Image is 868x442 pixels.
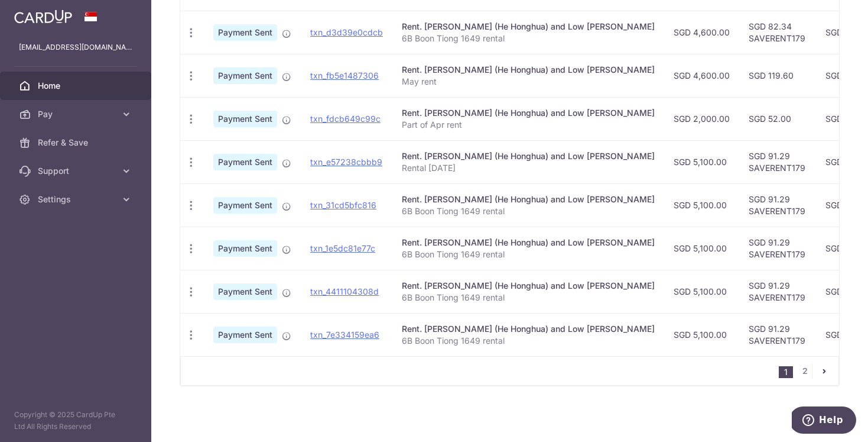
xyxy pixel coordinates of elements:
[310,70,379,80] a: txn_fb5e1487306
[739,227,816,270] td: SGD 91.29 SAVERENT179
[402,205,655,217] p: 6B Boon Tiong 1649 rental
[310,243,375,253] a: txn_1e5dc81e77c
[213,283,277,300] span: Payment Sent
[38,165,116,177] span: Support
[792,406,856,436] iframe: Opens a widget where you can find more information
[310,200,376,210] a: txn_31cd5bfc816
[402,292,655,304] p: 6B Boon Tiong 1649 rental
[310,286,379,296] a: txn_4411104308d
[213,154,277,170] span: Payment Sent
[402,335,655,347] p: 6B Boon Tiong 1649 rental
[402,323,655,335] div: Rent. [PERSON_NAME] (He Honghua) and Low [PERSON_NAME]
[664,270,739,313] td: SGD 5,100.00
[213,327,277,343] span: Payment Sent
[664,227,739,270] td: SGD 5,100.00
[402,249,655,260] p: 6B Boon Tiong 1649 rental
[739,313,816,356] td: SGD 91.29 SAVERENT179
[310,27,383,37] a: txn_d3d39e0cdcb
[402,64,655,76] div: Rent. [PERSON_NAME] (He Honghua) and Low [PERSON_NAME]
[739,97,816,140] td: SGD 52.00
[402,33,655,44] p: 6B Boon Tiong 1649 rental
[739,54,816,97] td: SGD 119.60
[402,162,655,174] p: Rental [DATE]
[402,119,655,131] p: Part of Apr rent
[19,41,132,53] p: [EMAIL_ADDRESS][DOMAIN_NAME]
[402,21,655,33] div: Rent. [PERSON_NAME] (He Honghua) and Low [PERSON_NAME]
[664,54,739,97] td: SGD 4,600.00
[402,193,655,205] div: Rent. [PERSON_NAME] (He Honghua) and Low [PERSON_NAME]
[38,137,116,149] span: Refer & Save
[38,108,116,120] span: Pay
[739,270,816,313] td: SGD 91.29 SAVERENT179
[402,150,655,162] div: Rent. [PERSON_NAME] (He Honghua) and Low [PERSON_NAME]
[213,111,277,127] span: Payment Sent
[798,364,812,378] a: 2
[213,197,277,214] span: Payment Sent
[664,97,739,140] td: SGD 2,000.00
[213,67,277,84] span: Payment Sent
[310,157,382,167] a: txn_e57238cbbb9
[402,107,655,119] div: Rent. [PERSON_NAME] (He Honghua) and Low [PERSON_NAME]
[213,24,277,41] span: Payment Sent
[779,366,793,378] li: 1
[38,193,116,205] span: Settings
[739,11,816,54] td: SGD 82.34 SAVERENT179
[310,330,379,340] a: txn_7e334159ea6
[402,76,655,88] p: May rent
[213,240,277,257] span: Payment Sent
[38,80,116,92] span: Home
[739,140,816,183] td: SGD 91.29 SAVERENT179
[402,237,655,249] div: Rent. [PERSON_NAME] (He Honghua) and Low [PERSON_NAME]
[310,114,381,124] a: txn_fdcb649c99c
[664,313,739,356] td: SGD 5,100.00
[664,140,739,183] td: SGD 5,100.00
[779,357,838,385] nav: pager
[664,183,739,227] td: SGD 5,100.00
[402,280,655,292] div: Rent. [PERSON_NAME] (He Honghua) and Low [PERSON_NAME]
[739,183,816,227] td: SGD 91.29 SAVERENT179
[664,11,739,54] td: SGD 4,600.00
[14,9,72,24] img: CardUp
